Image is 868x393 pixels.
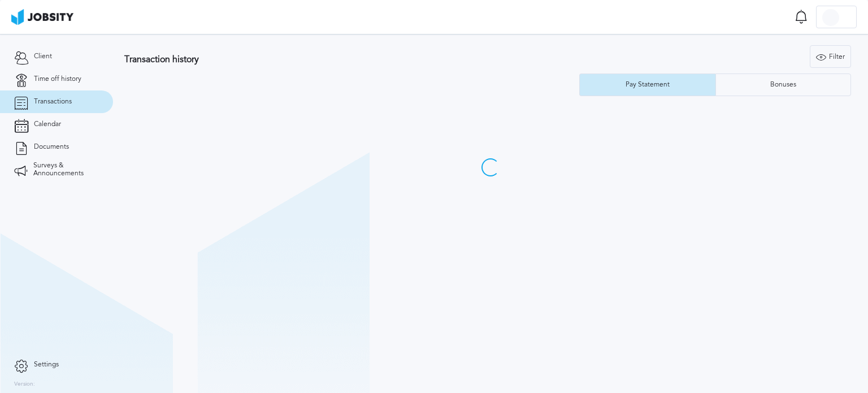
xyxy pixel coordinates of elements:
button: Filter [810,45,851,68]
div: Filter [810,46,850,68]
span: Documents [34,143,69,151]
img: ab4bad089aa723f57921c736e9817d99.png [11,9,73,25]
span: Client [34,53,52,61]
div: Pay Statement [620,81,675,89]
button: Pay Statement [579,74,715,96]
h3: Transaction history [124,54,522,64]
span: Surveys & Announcements [33,162,99,178]
span: Settings [34,361,59,369]
label: Version: [14,381,35,388]
button: Bonuses [715,74,852,96]
span: Transactions [34,98,72,106]
div: Bonuses [765,81,802,89]
span: Calendar [34,120,61,128]
span: Time off history [34,75,81,83]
